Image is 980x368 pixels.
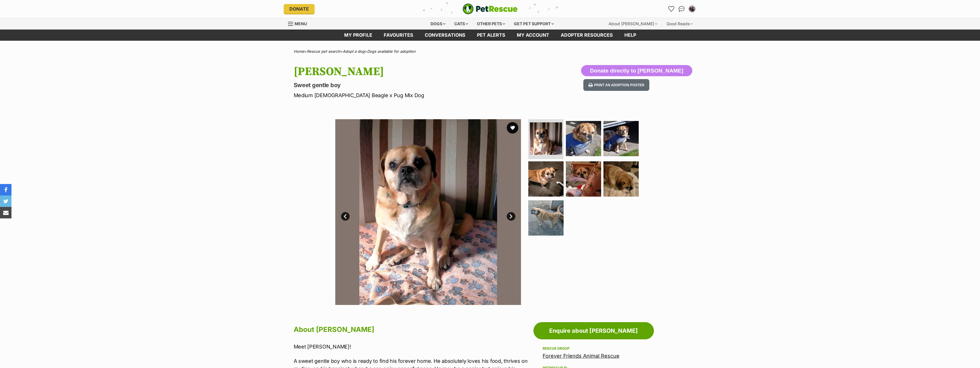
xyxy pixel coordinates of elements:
[419,30,471,41] a: conversations
[528,200,564,236] img: Photo of Vinnie
[294,81,536,89] p: Sweet gentle boy
[463,3,518,14] img: logo-e224e6f780fb5917bec1dbf3a21bbac754714ae5b6737aabdf751b685950b380.svg
[543,346,645,351] div: Rescue group
[295,21,307,26] span: Menu
[507,212,515,221] a: Next
[473,18,509,30] div: Other pets
[288,18,311,28] a: Menu
[471,30,511,41] a: Pet alerts
[566,121,601,156] img: Photo of Vinnie
[294,65,536,78] h1: [PERSON_NAME]
[689,6,695,12] img: Nina lenk profile pic
[619,30,642,41] a: Help
[677,4,686,13] a: Conversations
[463,3,518,14] a: PetRescue
[583,79,649,91] button: Print an adoption poster
[679,6,685,12] img: chat-41dd97257d64d25036548639549fe6c8038ab92f7586957e7f3b1b290dea8141.svg
[687,4,697,13] button: My account
[294,49,304,54] a: Home
[530,122,562,155] img: Photo of Vinnie
[543,353,619,359] a: Forever Friends Animal Rescue
[605,18,661,30] div: About [PERSON_NAME]
[663,18,697,30] div: Good Reads
[510,18,558,30] div: Get pet support
[555,30,619,41] a: Adopter resources
[507,122,518,134] button: favourite
[533,322,654,339] a: Enquire about [PERSON_NAME]
[566,161,601,197] img: Photo of Vinnie
[307,49,340,54] a: Rescue pet search
[521,119,707,305] img: Photo of Vinnie
[335,119,521,305] img: Photo of Vinnie
[279,49,701,54] div: > > >
[450,18,472,30] div: Cats
[603,121,639,156] img: Photo of Vinnie
[367,49,416,54] a: Dogs available for adoption
[294,91,536,99] p: Medium [DEMOGRAPHIC_DATA] Beagle x Pug Mix Dog
[528,161,564,197] img: Photo of Vinnie
[667,4,676,13] a: Favourites
[603,161,639,197] img: Photo of Vinnie
[426,18,449,30] div: Dogs
[511,30,555,41] a: My account
[294,323,531,336] h2: About [PERSON_NAME]
[667,4,697,13] ul: Account quick links
[581,65,692,77] button: Donate directly to [PERSON_NAME]
[338,30,378,41] a: My profile
[294,343,531,351] p: Meet [PERSON_NAME]!
[378,30,419,41] a: Favourites
[341,212,350,221] a: Prev
[343,49,365,54] a: Adopt a dog
[284,4,315,14] a: Donate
